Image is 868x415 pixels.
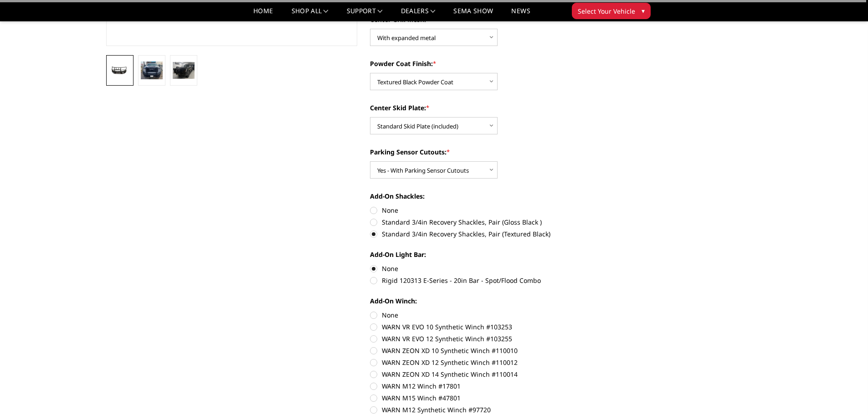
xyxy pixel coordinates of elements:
label: Parking Sensor Cutouts: [370,147,621,157]
label: Standard 3/4in Recovery Shackles, Pair (Textured Black) [370,229,621,239]
img: 2024-2026 GMC 2500-3500 - T2 Series - Extreme Front Bumper (receiver or winch) [173,62,195,79]
iframe: Chat Widget [822,371,868,415]
label: Standard 3/4in Recovery Shackles, Pair (Gloss Black ) [370,217,621,227]
a: shop all [292,8,329,21]
a: Dealers [401,8,436,21]
label: Add-On Shackles: [370,191,621,201]
a: SEMA Show [453,8,493,21]
label: WARN M15 Winch #47801 [370,393,621,403]
label: WARN ZEON XD 12 Synthetic Winch #110012 [370,358,621,367]
label: WARN ZEON XD 14 Synthetic Winch #110014 [370,369,621,379]
a: Home [253,8,273,21]
label: None [370,264,621,273]
a: News [511,8,530,21]
label: WARN M12 Synthetic Winch #97720 [370,405,621,415]
label: WARN VR EVO 12 Synthetic Winch #103255 [370,334,621,343]
label: WARN M12 Winch #17801 [370,381,621,391]
a: Support [347,8,383,21]
span: ▾ [642,6,645,15]
label: Center Skid Plate: [370,103,621,113]
label: None [370,310,621,320]
label: Add-On Light Bar: [370,250,621,259]
label: WARN VR EVO 10 Synthetic Winch #103253 [370,322,621,332]
span: Select Your Vehicle [578,6,635,16]
img: 2024-2026 GMC 2500-3500 - T2 Series - Extreme Front Bumper (receiver or winch) [109,66,131,76]
label: WARN ZEON XD 10 Synthetic Winch #110010 [370,346,621,355]
label: Add-On Winch: [370,296,621,306]
img: 2024-2026 GMC 2500-3500 - T2 Series - Extreme Front Bumper (receiver or winch) [141,61,163,79]
label: Rigid 120313 E-Series - 20in Bar - Spot/Flood Combo [370,276,621,285]
button: Select Your Vehicle [572,3,651,19]
label: Powder Coat Finish: [370,59,621,68]
label: None [370,205,621,215]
